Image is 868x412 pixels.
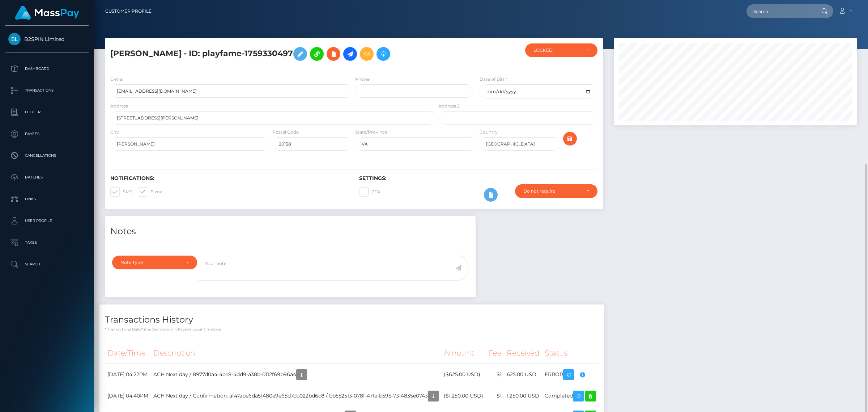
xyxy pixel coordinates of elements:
a: Batches [5,168,89,186]
h4: Transactions History [105,314,599,326]
td: $1 [486,386,504,406]
th: Received [504,343,542,363]
label: Postal Code [272,129,299,135]
h6: Settings: [359,175,597,181]
a: Initiate Payout [343,47,357,61]
a: Search [5,255,89,273]
label: Address 2 [438,103,460,109]
h5: [PERSON_NAME] - ID: playfame-1759330497 [110,43,431,64]
td: 625.00 USD [504,363,542,386]
p: User Profile [8,215,86,226]
div: LOCKED [533,47,580,53]
p: Ledger [8,107,86,118]
div: Note Type [120,260,180,265]
label: E-mail [110,76,124,83]
th: Amount [441,343,486,363]
td: [DATE] 04:22PM [105,363,151,386]
button: LOCKED [525,43,597,57]
p: Cancellations [8,150,86,161]
th: Status [542,343,599,363]
h6: Notifications: [110,175,348,181]
label: Phone [355,76,370,83]
img: MassPay Logo [15,6,79,20]
a: Cancellations [5,147,89,165]
p: Dashboard [8,63,86,74]
td: ($1,250.00 USD) [441,386,486,406]
a: Transactions [5,81,89,100]
td: Completed [542,386,599,406]
td: ($625.00 USD) [441,363,486,386]
td: 1,250.00 USD [504,386,542,406]
span: B2SPIN Limited [5,36,89,42]
button: Do not require [515,184,597,198]
h4: Notes [110,225,470,238]
a: Payees [5,125,89,143]
label: Address [110,103,128,109]
td: ACH Next day / Confirmation: af47abe6da51480e9e65d7cb022bd6c8 / bb552513-078f-47fe-b595-7314835e0743 [151,386,441,406]
td: $1 [486,363,504,386]
p: Payees [8,129,86,139]
label: State/Province [355,129,387,135]
a: User Profile [5,212,89,230]
th: Date/Time [105,343,151,363]
p: Batches [8,172,86,183]
button: Note Type [112,256,197,269]
a: Taxes [5,234,89,252]
div: Do not require [523,188,581,194]
td: ACH Next day / 8977d0a4-4ce8-4dd9-a38b-0112f69b96a4 [151,363,441,386]
input: Search... [746,4,814,18]
p: Taxes [8,237,86,248]
p: * Transactions date/time are shown in payee's local timezone [105,327,599,332]
p: Links [8,194,86,205]
a: Links [5,190,89,208]
p: Search [8,259,86,270]
th: Fee [486,343,504,363]
a: Ledger [5,103,89,121]
a: Customer Profile [105,4,152,19]
label: Country [480,129,498,135]
td: ERROR [542,363,599,386]
th: Description [151,343,441,363]
label: SMS [110,187,132,197]
label: E-mail [138,187,165,197]
p: Transactions [8,85,86,96]
img: B2SPIN Limited [8,33,21,45]
a: Dashboard [5,60,89,78]
td: [DATE] 04:40PM [105,386,151,406]
label: Date of Birth [480,76,507,83]
label: City [110,129,119,135]
label: 2FA [359,187,380,197]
